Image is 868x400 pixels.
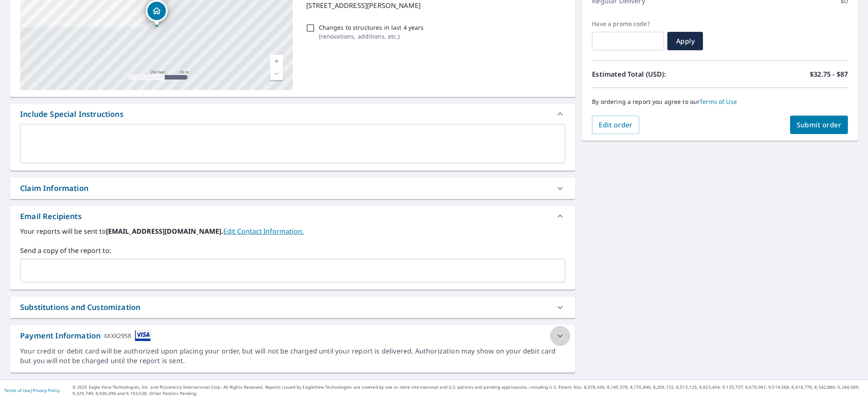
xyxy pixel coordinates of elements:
a: Terms of Use [700,98,737,106]
p: By ordering a report you agree to our [592,98,848,106]
div: Email Recipients [10,206,575,226]
button: Submit order [790,116,848,134]
label: Your reports will be sent to [20,226,565,236]
a: Current Level 17, Zoom Out [270,67,283,80]
p: Changes to structures in last 4 years [319,23,424,32]
a: Current Level 17, Zoom In [270,55,283,67]
b: [EMAIL_ADDRESS][DOMAIN_NAME]. [106,227,223,236]
div: Claim Information [20,183,88,194]
img: cardImage [135,330,151,341]
span: Apply [674,36,696,46]
button: Edit order [592,116,639,134]
a: Privacy Policy [33,387,60,393]
a: Terms of Use [4,387,30,393]
span: Submit order [797,120,842,129]
div: Claim Information [10,178,575,199]
div: Payment InformationXXXX2958cardImage [10,325,575,346]
div: Payment Information [20,330,151,341]
a: EditContactInfo [223,227,304,236]
label: Send a copy of the report to: [20,245,565,255]
p: [STREET_ADDRESS][PERSON_NAME] [306,0,562,10]
div: Include Special Instructions [10,104,575,124]
div: Your credit or debit card will be authorized upon placing your order, but will not be charged unt... [20,346,565,366]
div: Substitutions and Customization [10,297,575,318]
button: Apply [667,32,703,50]
div: Substitutions and Customization [20,302,140,313]
label: Have a promo code? [592,20,664,28]
p: ( renovations, additions, etc. ) [319,32,424,41]
p: Estimated Total (USD): [592,69,720,79]
div: Email Recipients [20,211,82,222]
div: Include Special Instructions [20,108,124,120]
p: © 2025 Eagle View Technologies, Inc. and Pictometry International Corp. All Rights Reserved. Repo... [72,384,864,397]
p: | [4,388,60,393]
p: $32.75 - $87 [810,69,848,79]
span: Edit order [599,120,633,129]
div: XXXX2958 [104,330,131,341]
